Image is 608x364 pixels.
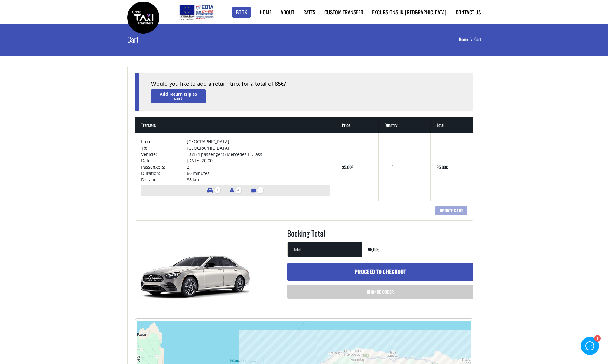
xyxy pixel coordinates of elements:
[135,117,336,133] th: Transfers
[336,117,379,133] th: Price
[214,187,221,194] span: 1
[446,164,448,170] span: €
[351,164,353,170] span: €
[287,228,473,242] h2: Booking Total
[287,263,473,281] a: Proceed to checkout
[437,164,448,170] bdi: 95,00
[379,117,430,133] th: Quantity
[287,285,473,299] a: Change order
[342,164,353,170] bdi: 95,00
[141,138,187,145] td: From:
[187,157,330,164] td: [DATE] 20:00
[178,3,214,21] img: e-bannersEUERDF180X90.jpg
[368,246,379,253] bdi: 95,00
[187,164,330,170] td: 2
[141,176,187,183] td: Distance:
[435,206,467,215] input: Update cart
[227,185,245,196] li: Number of passengers
[288,242,362,257] th: Total
[141,164,187,170] td: Passengers:
[303,8,315,16] a: Rates
[281,81,284,87] span: €
[459,36,474,42] a: Home
[141,145,187,151] td: To:
[127,14,159,20] a: Crete Taxi Transfers | Crete Taxi Transfers Cart | Crete Taxi Transfers
[372,8,447,16] a: Excursions in [GEOGRAPHIC_DATA]
[141,170,187,176] td: Duration:
[474,36,481,42] li: Cart
[385,160,401,174] input: Transfers quantity
[260,8,271,16] a: Home
[204,185,224,196] li: Number of vehicles
[235,187,242,194] span: 4
[187,170,330,176] td: 60 minutes
[141,157,187,164] td: Date:
[324,8,363,16] a: Custom Transfer
[594,336,600,342] div: 1
[377,246,379,253] span: €
[431,117,473,133] th: Total
[257,187,264,194] span: 3
[232,7,251,18] a: Book
[187,138,330,145] td: [GEOGRAPHIC_DATA]
[187,151,330,157] td: Taxi (4 passengers) Mercedes E Class
[135,228,256,318] img: Taxi (4 passengers) Mercedes E Class
[281,8,294,16] a: About
[151,80,461,88] div: Would you like to add a return trip, for a total of 85 ?
[248,185,267,196] li: Number of luggage items
[141,151,187,157] td: Vehicle:
[456,8,481,16] a: Contact us
[127,24,246,54] h1: Cart
[187,145,330,151] td: [GEOGRAPHIC_DATA]
[127,2,159,34] img: Crete Taxi Transfers | Crete Taxi Transfers Cart | Crete Taxi Transfers
[187,176,330,183] td: 88 km
[151,89,206,103] a: Add return trip to cart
